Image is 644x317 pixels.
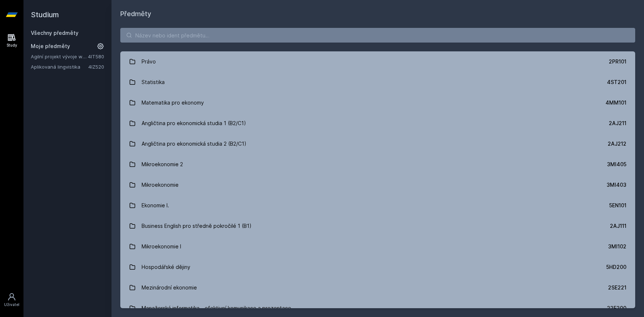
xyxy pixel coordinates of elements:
a: Mikroekonomie 3MI403 [120,175,635,195]
div: 3MI102 [608,243,626,250]
div: 22F200 [607,305,626,312]
div: 2SE221 [608,284,626,291]
a: Business English pro středně pokročilé 1 (B1) 2AJ111 [120,216,635,236]
a: Agilní projekt vývoje webové aplikace [31,53,88,60]
div: Angličtina pro ekonomická studia 2 (B2/C1) [142,136,246,151]
div: 4MM101 [605,99,626,106]
a: Angličtina pro ekonomická studia 1 (B2/C1) 2AJ211 [120,113,635,134]
a: 4IZ520 [88,64,104,70]
a: Hospodářské dějiny 5HD200 [120,257,635,277]
a: Mikroekonomie I 3MI102 [120,236,635,257]
a: Statistika 4ST201 [120,72,635,92]
div: Mikroekonomie [142,178,179,192]
div: 5HD200 [606,263,626,271]
div: Ekonomie I. [142,198,169,213]
div: Statistika [142,75,165,90]
a: Všechny předměty [31,30,78,36]
div: 5EN101 [609,202,626,209]
a: Mezinárodní ekonomie 2SE221 [120,277,635,298]
a: Mikroekonomie 2 3MI405 [120,154,635,175]
div: Business English pro středně pokročilé 1 (B1) [142,219,252,233]
div: 2PR101 [609,58,626,65]
div: Mikroekonomie 2 [142,157,183,172]
div: Hospodářské dějiny [142,260,190,274]
div: Angličtina pro ekonomická studia 1 (B2/C1) [142,116,246,131]
span: Moje předměty [31,43,70,50]
div: Mezinárodní ekonomie [142,280,197,295]
div: 2AJ211 [609,120,626,127]
a: Study [1,29,22,52]
div: Uživatel [4,302,19,307]
div: Mikroekonomie I [142,239,181,254]
a: Uživatel [1,289,22,311]
div: Manažerská informatika - efektivní komunikace a prezentace [142,301,291,316]
div: Study [7,43,17,48]
input: Název nebo ident předmětu… [120,28,635,43]
div: Právo [142,54,156,69]
a: Aplikovaná lingvistika [31,63,88,70]
h1: Předměty [120,9,635,19]
div: 3MI405 [607,161,626,168]
a: Právo 2PR101 [120,51,635,72]
div: Matematika pro ekonomy [142,95,204,110]
a: 4IT580 [88,54,104,59]
div: 4ST201 [607,79,626,86]
a: Matematika pro ekonomy 4MM101 [120,92,635,113]
div: 2AJ111 [610,222,626,230]
div: 3MI403 [607,181,626,189]
a: Angličtina pro ekonomická studia 2 (B2/C1) 2AJ212 [120,134,635,154]
a: Ekonomie I. 5EN101 [120,195,635,216]
div: 2AJ212 [608,140,626,147]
